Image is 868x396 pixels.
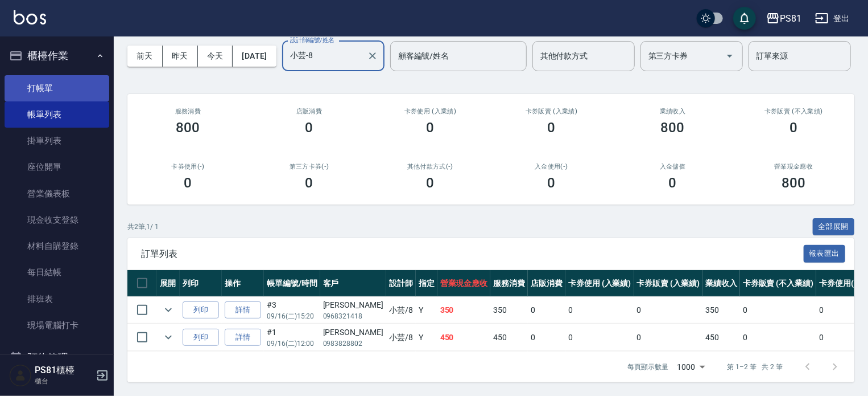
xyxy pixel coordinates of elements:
[323,299,383,311] div: [PERSON_NAME]
[634,297,703,324] td: 0
[5,312,109,338] a: 現場電腦打卡
[627,362,668,372] p: 每頁顯示數量
[320,270,386,297] th: 客戶
[323,326,383,338] div: [PERSON_NAME]
[740,324,816,351] td: 0
[383,108,477,115] h2: 卡券使用 (入業績)
[198,46,233,67] button: 今天
[528,324,565,351] td: 0
[127,46,163,67] button: 前天
[267,338,317,349] p: 09/16 (二) 12:00
[5,207,109,233] a: 現金收支登錄
[669,175,677,191] h3: 0
[180,270,222,297] th: 列印
[9,364,32,387] img: Person
[264,270,320,297] th: 帳單編號/時間
[813,218,855,236] button: 全部展開
[141,163,235,170] h2: 卡券使用(-)
[673,352,709,382] div: 1000
[437,324,491,351] td: 450
[305,120,313,136] h3: 0
[702,297,740,324] td: 350
[565,297,634,324] td: 0
[733,7,756,30] button: save
[160,301,177,319] button: expand row
[35,365,93,376] h5: PS81櫃檯
[548,120,556,136] h3: 0
[305,175,313,191] h3: 0
[233,46,276,67] button: [DATE]
[416,297,437,324] td: Y
[183,301,219,319] button: 列印
[5,75,109,101] a: 打帳單
[267,311,317,321] p: 09/16 (二) 15:20
[290,36,334,44] label: 設計師編號/姓名
[5,286,109,312] a: 排班表
[437,297,491,324] td: 350
[264,297,320,324] td: #3
[222,270,264,297] th: 操作
[5,181,109,207] a: 營業儀表板
[386,297,416,324] td: 小芸 /8
[141,248,804,260] span: 訂單列表
[780,11,801,26] div: PS81
[505,163,598,170] h2: 入金使用(-)
[163,46,198,67] button: 昨天
[747,108,841,115] h2: 卡券販賣 (不入業績)
[747,163,841,170] h2: 營業現金應收
[264,324,320,351] td: #1
[386,270,416,297] th: 設計師
[427,175,435,191] h3: 0
[386,324,416,351] td: 小芸 /8
[721,47,739,65] button: Open
[225,301,261,319] a: 詳情
[782,175,806,191] h3: 800
[323,311,383,321] p: 0968321418
[816,324,863,351] td: 0
[490,297,528,324] td: 350
[262,108,356,115] h2: 店販消費
[184,175,192,191] h3: 0
[176,120,200,136] h3: 800
[183,329,219,346] button: 列印
[634,324,703,351] td: 0
[548,175,556,191] h3: 0
[811,8,854,29] button: 登出
[157,270,180,297] th: 展開
[528,297,565,324] td: 0
[323,338,383,349] p: 0983828802
[528,270,565,297] th: 店販消費
[565,270,634,297] th: 卡券使用 (入業績)
[490,324,528,351] td: 450
[416,270,437,297] th: 指定
[365,48,381,64] button: Clear
[762,7,806,30] button: PS81
[5,154,109,180] a: 座位開單
[383,163,477,170] h2: 其他付款方式(-)
[5,233,109,259] a: 材料自購登錄
[5,128,109,154] a: 掛單列表
[127,222,159,232] p: 共 2 筆, 1 / 1
[160,329,177,346] button: expand row
[262,163,356,170] h2: 第三方卡券(-)
[14,10,46,25] img: Logo
[490,270,528,297] th: 服務消費
[816,270,863,297] th: 卡券使用(-)
[740,270,816,297] th: 卡券販賣 (不入業績)
[816,297,863,324] td: 0
[5,259,109,285] a: 每日結帳
[416,324,437,351] td: Y
[427,120,435,136] h3: 0
[565,324,634,351] td: 0
[702,324,740,351] td: 450
[702,270,740,297] th: 業績收入
[790,120,798,136] h3: 0
[5,343,109,373] button: 預約管理
[740,297,816,324] td: 0
[437,270,491,297] th: 營業現金應收
[804,245,846,263] button: 報表匯出
[505,108,598,115] h2: 卡券販賣 (入業績)
[804,248,846,259] a: 報表匯出
[626,108,720,115] h2: 業績收入
[5,41,109,71] button: 櫃檯作業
